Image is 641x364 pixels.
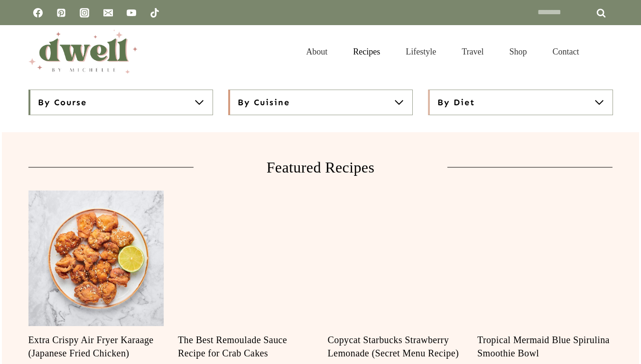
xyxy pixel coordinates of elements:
a: Tropical Mermaid Blue Spirulina Smoothie Bowl [477,333,613,360]
a: Extra Crispy Air Fryer Karaage (Japanese Fried Chicken) [28,333,164,360]
img: easy breakfast blue smoothie bowl with toppings spirulina coconut bowl spoon [477,191,613,326]
a: Read More Extra Crispy Air Fryer Karaage (Japanese Fried Chicken) [28,191,164,326]
a: Lifestyle [393,35,449,68]
img: Crab,Cake,With,Remoulade,Sauce,And,Lemon,In,A,White [178,191,314,326]
a: Pinterest [52,3,71,22]
img: starbucks secret menu copycat recipe strawberry lemonade [328,191,464,326]
button: By Cuisine [228,90,413,115]
h2: Featured Recipes [209,156,432,179]
nav: Primary Navigation [293,35,592,68]
a: Copycat Starbucks Strawberry Lemonade (Secret Menu Recipe) [328,333,464,360]
span: By Cuisine [238,97,290,108]
a: Read More Tropical Mermaid Blue Spirulina Smoothie Bowl [477,191,613,326]
a: About [293,35,340,68]
a: Read More The Best Remoulade Sauce Recipe for Crab Cakes [178,191,314,326]
a: Email [99,3,118,22]
a: Facebook [28,3,47,22]
img: DWELL by michelle [28,30,138,73]
a: Contact [540,35,592,68]
a: Instagram [75,3,94,22]
span: By Diet [437,97,475,108]
a: Recipes [340,35,393,68]
button: By Diet [428,90,613,115]
a: Travel [449,35,496,68]
button: By Course [28,90,213,115]
a: YouTube [122,3,141,22]
button: View Search Form [597,44,613,60]
img: crispy chicken karaage on a plate and a slice of lemon [28,191,164,326]
a: The Best Remoulade Sauce Recipe for Crab Cakes [178,333,314,360]
a: TikTok [145,3,164,22]
a: Shop [496,35,539,68]
span: By Course [38,97,87,108]
a: Read More Copycat Starbucks Strawberry Lemonade (Secret Menu Recipe) [328,191,464,326]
